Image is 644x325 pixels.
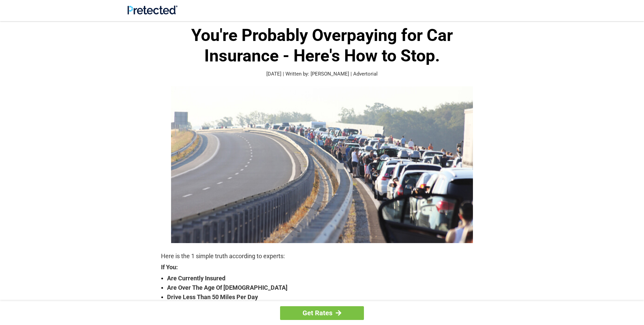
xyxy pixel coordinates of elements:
a: Site Logo [127,9,177,16]
strong: Are Currently Insured [167,274,483,283]
img: Site Logo [127,5,177,14]
p: Here is the 1 simple truth according to experts: [161,251,483,261]
strong: Drive Less Than 50 Miles Per Day [167,292,483,302]
a: Get Rates [280,306,364,320]
strong: If You: [161,264,483,270]
p: [DATE] | Written by: [PERSON_NAME] | Advertorial [161,70,483,78]
h1: You're Probably Overpaying for Car Insurance - Here's How to Stop. [161,25,483,66]
strong: Are Over The Age Of [DEMOGRAPHIC_DATA] [167,283,483,292]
